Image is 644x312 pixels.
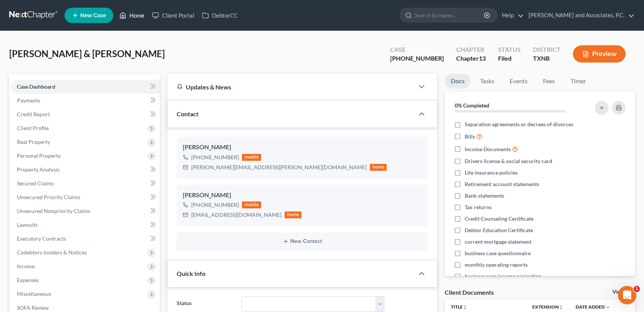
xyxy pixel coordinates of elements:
span: Personal Property [17,152,61,159]
div: Chapter [456,54,486,63]
a: Case Dashboard [11,80,160,94]
div: District [533,45,561,54]
div: home [285,211,301,218]
div: [PERSON_NAME] [183,143,421,152]
span: Lawsuits [17,221,38,228]
a: Home [116,8,148,22]
div: [PHONE_NUMBER] [390,54,444,63]
span: Drivers license & social security card [465,157,552,165]
span: Unsecured Priority Claims [17,194,80,200]
i: unfold_more [559,305,563,310]
button: New Contact [183,238,421,244]
span: Income Documents [465,145,511,153]
div: Case [390,45,444,54]
div: [PHONE_NUMBER] [191,154,239,161]
span: Credit Counseling Certificate [465,215,533,223]
span: 13 [479,54,486,62]
span: business case income projection [465,272,541,280]
div: Status [498,45,521,54]
a: Docs [445,74,471,89]
a: Lawsuits [11,218,160,232]
span: Property Analysis [17,166,60,173]
iframe: Intercom live chat [618,286,636,304]
a: DebtorCC [198,8,242,22]
span: monthly operating reports [465,261,528,269]
div: home [370,164,387,171]
span: Tax returns [465,203,492,211]
div: [EMAIL_ADDRESS][DOMAIN_NAME] [191,211,281,219]
span: Life insurance policies [465,169,518,177]
span: Debtor Education Certificate [465,226,533,234]
span: Unsecured Nonpriority Claims [17,208,90,214]
a: Titleunfold_more [451,304,467,310]
button: Preview [573,45,626,63]
span: New Case [80,13,106,18]
a: Property Analysis [11,163,160,177]
a: Unsecured Priority Claims [11,190,160,204]
span: Bank statements [465,192,504,200]
span: business case questionnaire [465,249,531,257]
span: Real Property [17,139,50,145]
strong: 0% Completed [455,102,489,109]
a: [PERSON_NAME] and Associates, P.C. [525,8,634,22]
i: unfold_more [463,305,467,310]
div: TXNB [533,54,561,63]
a: Executory Contracts [11,232,160,246]
a: Credit Report [11,107,160,121]
a: Tasks [474,74,500,89]
a: Unsecured Nonpriority Claims [11,204,160,218]
span: Separation agreements or decrees of divorces [465,121,573,128]
div: mobile [242,201,261,208]
input: Search by name... [415,8,485,22]
span: SOFA Review [17,304,49,311]
span: Client Profile [17,125,49,131]
div: Chapter [456,45,486,54]
div: mobile [242,154,261,161]
a: Date Added expand_more [576,304,610,310]
a: Timer [565,74,592,89]
span: Credit Report [17,111,50,117]
span: Retirement account statements [465,180,539,188]
span: Expenses [17,277,39,283]
a: Extensionunfold_more [532,304,563,310]
a: Help [498,8,524,22]
i: expand_more [606,305,610,310]
span: Bills [465,133,475,140]
span: current mortgage statement [465,238,531,246]
a: Secured Claims [11,177,160,190]
span: [PERSON_NAME] & [PERSON_NAME] [9,48,165,59]
a: Events [503,74,534,89]
span: Secured Claims [17,180,54,187]
span: Payments [17,97,40,104]
a: Client Portal [148,8,198,22]
span: Case Dashboard [17,83,55,90]
a: View All [613,289,632,295]
div: [PERSON_NAME][EMAIL_ADDRESS][PERSON_NAME][DOMAIN_NAME] [191,163,367,171]
span: 1 [634,286,640,292]
div: Filed [498,54,521,63]
label: Status [173,296,237,312]
div: Client Documents [445,288,494,296]
div: [PERSON_NAME] [183,191,421,200]
span: Contact [177,110,199,117]
span: Codebtors Insiders & Notices [17,249,87,256]
span: Miscellaneous [17,291,51,297]
div: Updates & News [177,83,404,91]
a: Payments [11,94,160,107]
span: Quick Info [177,270,205,277]
span: Income [17,263,35,269]
div: [PHONE_NUMBER] [191,201,239,209]
a: Fees [537,74,561,89]
span: Executory Contracts [17,235,66,242]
